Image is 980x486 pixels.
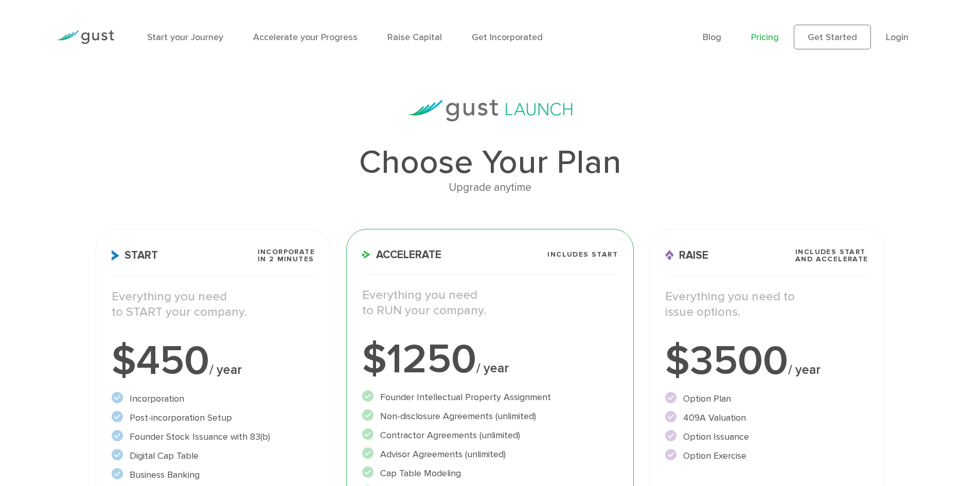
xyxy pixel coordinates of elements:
div: $450 [112,340,315,382]
span: Raise [665,250,708,261]
a: Blog [703,32,721,43]
span: Accelerate [362,249,441,260]
li: Non-disclosure Agreements (unlimited) [362,409,618,423]
li: Founder Stock Issuance with 83(b) [112,430,315,444]
span: Incorporate in 2 Minutes [258,248,315,263]
a: Pricing [751,32,779,43]
li: Option Exercise [665,449,868,463]
span: Includes START and ACCELERATE [795,248,868,263]
img: Accelerate Icon [362,250,371,259]
img: Gust Logo [57,30,114,44]
span: Start [112,250,158,261]
a: Get Incorporated [472,32,543,43]
img: Raise Icon [665,250,674,261]
a: Accelerate your Progress [253,32,358,43]
div: Upgrade anytime [96,179,884,196]
p: Everything you need to RUN your company. [362,287,618,318]
a: Raise Capital [387,32,442,43]
li: Contractor Agreements (unlimited) [362,428,618,442]
span: / year [788,362,821,377]
img: gust-launch-logos.svg [408,100,573,121]
p: Everything you need to START your company. [112,289,315,320]
img: Start Icon X2 [112,250,119,261]
a: Start your Journey [147,32,223,43]
div: $3500 [665,340,868,382]
li: Option Issuance [665,430,868,444]
li: 409A Valuation [665,411,868,425]
li: Incorporation [112,392,315,406]
span: / year [476,361,509,376]
li: Advisor Agreements (unlimited) [362,447,618,461]
li: Business Banking [112,468,315,482]
li: Cap Table Modeling [362,466,618,480]
li: Post-incorporation Setup [112,411,315,425]
li: Digital Cap Table [112,449,315,463]
a: Login [886,32,908,43]
li: Option Plan [665,392,868,406]
a: Get Started [794,25,871,49]
li: Founder Intellectual Property Assignment [362,390,618,404]
span: Includes START [547,251,618,258]
h1: Choose Your Plan [96,146,884,179]
div: $1250 [362,339,618,380]
p: Everything you need to issue options. [665,289,868,320]
span: / year [209,362,242,377]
